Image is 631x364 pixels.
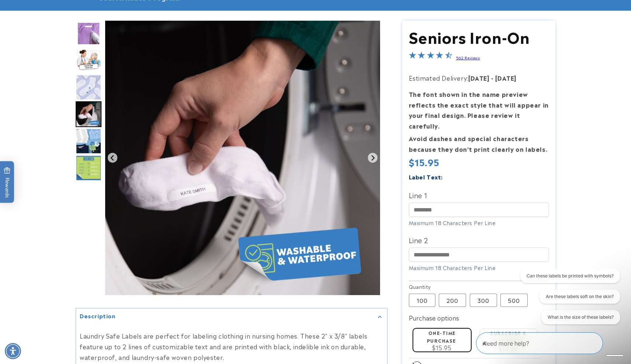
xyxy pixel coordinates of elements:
strong: The font shown in the name preview reflects the exact style that will appear in your final design... [409,90,549,130]
div: Go to slide 3 [76,74,101,100]
img: Nurse with an elderly woman and an iron on label [76,49,101,72]
label: Line 1 [409,189,549,201]
label: 200 [439,294,466,307]
div: Go to slide 1 [76,21,101,46]
label: Line 2 [409,234,549,246]
iframe: Gorgias Floating Chat [476,329,624,357]
div: Go to slide 4 [76,101,101,127]
p: Estimated Delivery: [409,73,549,83]
div: Maximum 18 Characters Per Line [409,219,549,227]
span: $15.95 [409,155,440,168]
label: One-time purchase [427,329,456,344]
span: 4.4-star overall rating [409,52,452,61]
span: Rewards [4,167,11,198]
strong: - [491,73,494,82]
strong: Avoid dashes and special characters because they don’t print clearly on labels. [409,134,548,153]
img: Nursing Home Iron-On - Label Land [76,74,101,100]
span: $15.95 [432,343,452,352]
label: Label Text: [409,172,443,181]
label: 500 [500,294,528,307]
h2: Description [80,312,115,319]
label: 300 [470,294,497,307]
button: Previous slide [108,153,118,163]
div: Go to slide 6 [76,155,101,181]
strong: [DATE] [468,73,490,82]
a: 562 Reviews - open in a new tab [456,55,480,60]
label: Purchase options [409,313,459,322]
div: Go to slide 5 [76,128,101,154]
legend: Quantity [409,283,432,290]
iframe: Gorgias live chat conversation starters [510,269,624,331]
div: Accessibility Menu [5,343,21,359]
strong: [DATE] [495,73,517,82]
button: Next slide [368,153,378,163]
h1: Seniors Iron-On [409,27,549,46]
img: Iron on name label being ironed to shirt [76,22,101,45]
summary: Description [76,308,387,325]
label: 100 [409,294,435,307]
div: Maximum 18 Characters Per Line [409,264,549,272]
p: Laundry Safe Labels are perfect for labeling clothing in nursing homes. These 2" x 3/8" labels fe... [80,330,383,362]
div: Go to slide 2 [76,48,101,73]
